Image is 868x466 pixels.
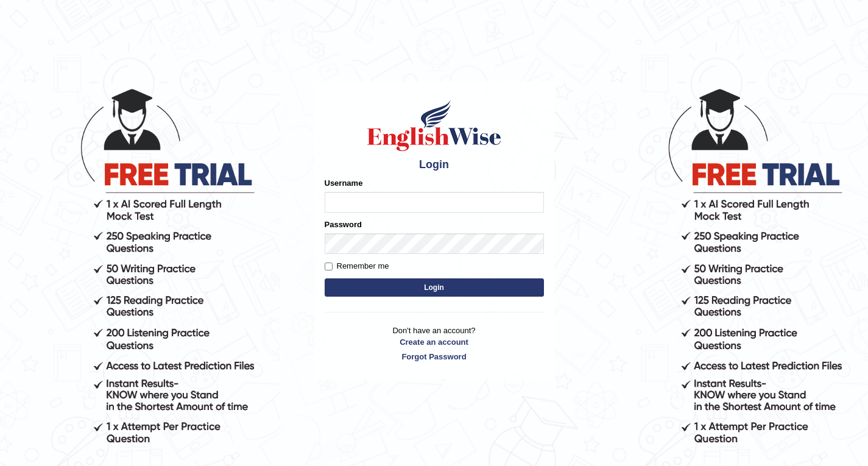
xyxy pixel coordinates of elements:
label: Username [325,177,363,189]
label: Password [325,219,362,230]
button: Login [325,278,544,297]
p: Don't have an account? [325,325,544,362]
h4: Login [325,159,544,171]
input: Remember me [325,263,333,270]
img: Logo of English Wise sign in for intelligent practice with AI [365,98,504,153]
a: Forgot Password [325,351,544,362]
label: Remember me [325,260,389,272]
a: Create an account [325,336,544,348]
